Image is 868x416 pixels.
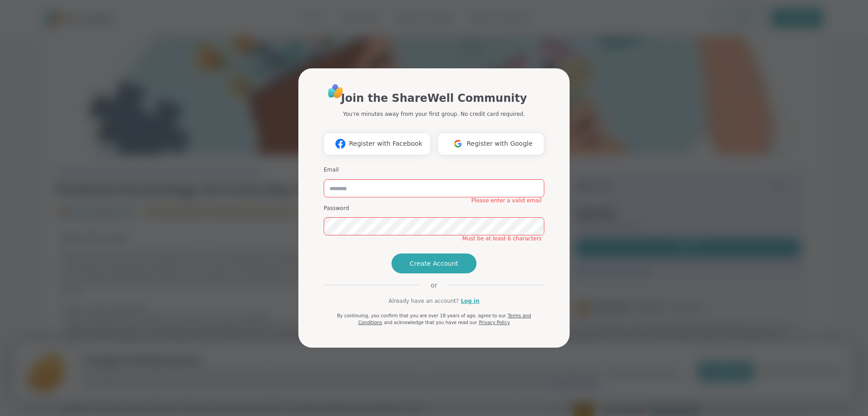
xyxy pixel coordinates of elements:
button: Create Account [392,253,476,273]
a: Terms and Conditions [358,313,531,325]
span: Must be at least 6 characters [462,235,542,242]
h3: Email [324,166,544,174]
img: ShareWell Logo [325,81,346,101]
span: Create Account [410,259,458,268]
img: ShareWell Logomark [332,135,349,152]
img: ShareWell Logomark [449,135,467,152]
span: Please enter a valid email [472,197,542,204]
span: By continuing, you confirm that you are over 18 years of age, agree to our [337,313,506,318]
span: and acknowledge that you have read our [384,320,477,325]
h1: Join the ShareWell Community [341,90,527,106]
span: Already have an account? [388,297,459,305]
p: You're minutes away from your first group. No credit card required. [343,110,525,118]
button: Register with Facebook [324,133,430,155]
a: Log in [461,297,479,305]
span: Register with Facebook [349,139,422,148]
h3: Password [324,205,544,212]
span: or [420,281,448,290]
button: Register with Google [438,133,544,155]
a: Privacy Policy [479,320,509,325]
span: Register with Google [467,139,533,148]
